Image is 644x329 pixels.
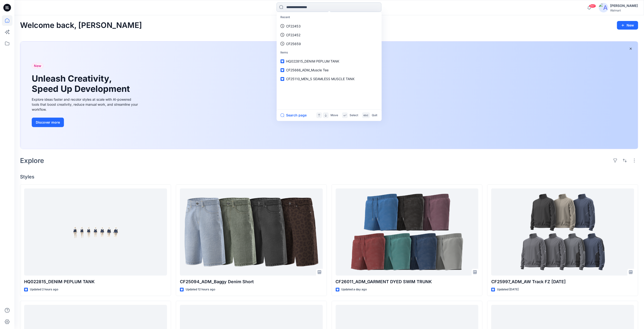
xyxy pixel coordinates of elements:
[30,287,58,292] p: Updated 2 hours ago
[278,39,381,48] a: CF25659
[32,97,139,112] div: Explore ideas faster and recolor styles at scale with AI-powered tools that boost creativity, red...
[350,113,358,118] p: Select
[32,118,64,127] button: Discover more
[341,287,367,292] p: Updated a day ago
[336,278,479,285] p: CF26011_ADM_GARMENT DYED SWIM TRUNK
[32,73,132,94] h1: Unleash Creativity, Speed Up Development
[286,77,355,81] span: CF25110_MEN_S SEAMLESS MUSCLE TANK
[364,113,369,118] p: esc
[610,3,638,9] div: [PERSON_NAME]
[599,3,608,12] img: avatar
[24,278,167,285] p: HQ022815_DENIM PEPLUM TANK
[278,22,381,31] a: CF22453
[491,188,634,276] a: CF25997_ADM_AW Track FZ 16AUG25
[20,157,44,164] h2: Explore
[286,32,301,37] p: CF22452
[610,9,638,12] div: Walmart
[186,287,215,292] p: Updated 12 hours ago
[491,278,634,285] p: CF25997_ADM_AW Track FZ [DATE]
[589,4,596,8] span: 99+
[617,21,638,30] button: New
[180,188,323,276] a: CF25094_ADM_Baggy Denim Short
[372,113,377,118] p: Quit
[278,66,381,74] a: CF25666_ADM_Muscle Tee
[278,31,381,39] a: CF22452
[286,68,329,72] span: CF25666_ADM_Muscle Tee
[32,118,139,127] a: Discover more
[34,63,41,69] span: New
[497,287,519,292] p: Updated [DATE]
[278,13,381,22] p: Recent
[286,59,340,63] span: HQ022815_DENIM PEPLUM TANK
[278,48,381,57] p: Items
[278,57,381,66] a: HQ022815_DENIM PEPLUM TANK
[286,41,301,46] p: CF25659
[331,113,338,118] p: Move
[20,21,142,30] h2: Welcome back, [PERSON_NAME]
[180,278,323,285] p: CF25094_ADM_Baggy Denim Short
[336,188,479,276] a: CF26011_ADM_GARMENT DYED SWIM TRUNK
[278,74,381,83] a: CF25110_MEN_S SEAMLESS MUSCLE TANK
[20,174,638,180] h4: Styles
[286,24,301,29] p: CF22453
[281,112,307,118] button: Search page
[24,188,167,276] a: HQ022815_DENIM PEPLUM TANK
